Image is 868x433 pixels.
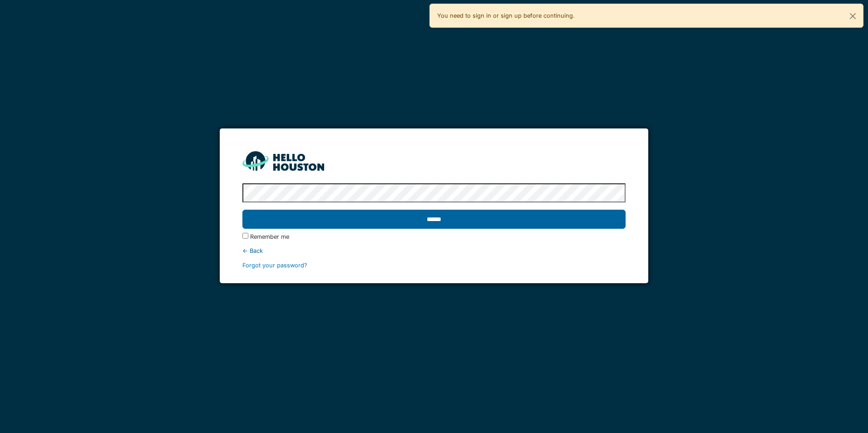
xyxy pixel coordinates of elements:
div: ← Back [242,246,625,255]
label: Remember me [250,232,289,241]
button: Close [843,4,863,28]
img: HH_line-BYnF2_Hg.png [242,151,324,171]
a: Forgot your password? [242,262,307,269]
div: You need to sign in or sign up before continuing. [429,4,863,28]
